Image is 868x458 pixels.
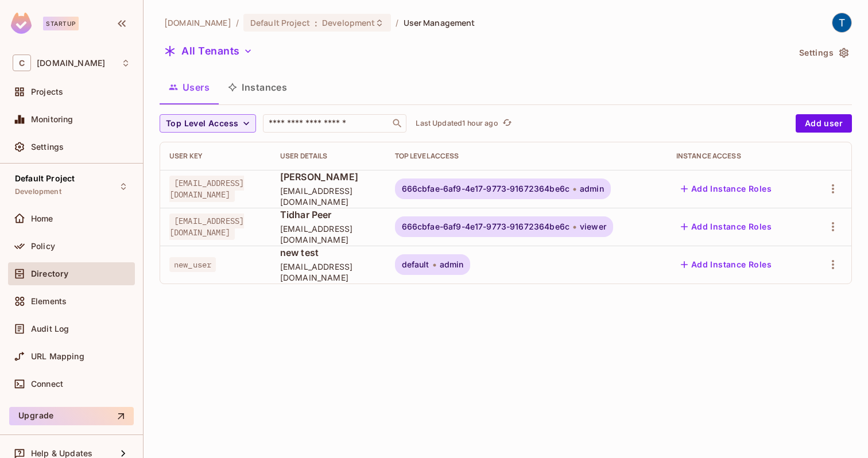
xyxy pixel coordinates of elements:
button: Instances [219,73,296,102]
button: All Tenants [160,42,257,60]
span: [EMAIL_ADDRESS][DOMAIN_NAME] [169,214,244,240]
span: Tidhar Peer [280,208,377,221]
span: URL Mapping [31,352,84,361]
span: Default Project [15,174,75,183]
span: [PERSON_NAME] [280,170,377,183]
button: Add Instance Roles [676,255,776,274]
div: Instance Access [676,152,799,161]
li: / [396,17,398,28]
span: Elements [31,297,67,306]
span: Development [15,187,61,196]
span: 666cbfae-6af9-4e17-9773-91672364be6c [402,184,569,193]
span: refresh [502,118,512,129]
img: SReyMgAAAABJRU5ErkJggg== [11,13,32,34]
li: / [236,17,239,28]
span: Projects [31,87,63,96]
div: User Details [280,152,377,161]
span: [EMAIL_ADDRESS][DOMAIN_NAME] [280,223,377,245]
span: Monitoring [31,115,73,124]
span: 666cbfae-6af9-4e17-9773-91672364be6c [402,222,569,231]
button: Top Level Access [160,114,256,133]
p: Last Updated 1 hour ago [416,119,498,128]
span: Click to refresh data [498,117,514,130]
div: User Key [169,152,262,161]
span: C [13,55,31,71]
button: Upgrade [9,407,134,425]
button: refresh [501,117,514,130]
img: Tal Cohen [832,13,851,32]
span: Connect [31,379,63,389]
span: : [314,18,318,28]
div: Startup [43,17,79,30]
span: admin [440,260,464,269]
button: Add user [796,114,852,133]
span: new test [280,246,377,259]
button: Add Instance Roles [676,180,776,198]
div: Top Level Access [395,152,658,161]
span: [EMAIL_ADDRESS][DOMAIN_NAME] [169,176,244,202]
span: [EMAIL_ADDRESS][DOMAIN_NAME] [280,185,377,207]
span: [EMAIL_ADDRESS][DOMAIN_NAME] [280,261,377,283]
span: User Management [404,17,475,28]
span: the active workspace [164,17,231,28]
button: Settings [795,44,852,62]
span: Audit Log [31,324,69,333]
span: Development [322,17,375,28]
button: Add Instance Roles [676,218,776,236]
span: Directory [31,269,68,278]
span: Home [31,214,53,223]
span: Settings [31,142,64,152]
span: Default Project [250,17,310,28]
span: Help & Updates [31,449,92,458]
span: Policy [31,242,55,251]
button: Users [160,73,219,102]
span: default [402,260,429,269]
span: viewer [580,222,606,231]
span: new_user [169,257,216,272]
span: admin [580,184,604,193]
span: Workspace: cyclops.security [37,59,105,68]
span: Top Level Access [166,117,238,131]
